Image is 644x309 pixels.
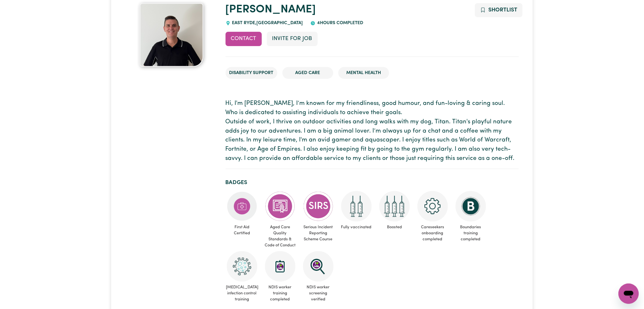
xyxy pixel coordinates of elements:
img: Care and support worker has completed First Aid Certification [227,191,257,222]
button: Add to shortlist [475,3,523,17]
img: CS Academy: Introduction to NDIS Worker Training course completed [265,251,295,282]
span: [MEDICAL_DATA] infection control training [226,282,259,305]
img: CS Academy: Aged Care Quality Standards & Code of Conduct course completed [265,191,295,222]
span: Serious Incident Reporting Scheme Course [302,222,335,245]
h2: Badges [226,179,519,186]
span: First Aid Certified [226,222,259,239]
img: CS Academy: Boundaries in care and support work course completed [456,191,486,222]
img: NDIS Worker Screening Verified [303,251,334,282]
button: Contact [226,32,262,46]
span: Boundaries training completed [454,222,487,245]
button: Invite for Job [267,32,318,46]
span: Boosted [378,222,411,233]
li: Aged Care [282,67,333,79]
span: Shortlist [488,7,517,13]
span: Careseekers onboarding completed [416,222,449,245]
li: Disability Support [226,67,277,79]
img: Care and support worker has received 2 doses of COVID-19 vaccine [341,191,372,222]
li: Mental Health [338,67,389,79]
img: CS Academy: COVID-19 Infection Control Training course completed [227,251,257,282]
p: Hi, I'm [PERSON_NAME], I’m known for my friendliness, good humour, and fun-loving & caring soul. ... [226,99,519,163]
span: NDIS worker screening verified [302,282,335,305]
img: Care and support worker has received booster dose of COVID-19 vaccination [379,191,410,222]
span: Aged Care Quality Standards & Code of Conduct [264,222,297,251]
iframe: Button to launch messaging window [619,284,639,304]
span: 4 hours completed [315,21,363,25]
img: CS Academy: Careseekers Onboarding course completed [417,191,448,222]
a: [PERSON_NAME] [226,4,316,15]
a: Aaron's profile picture' [125,3,218,67]
img: Aaron [140,3,203,67]
span: EAST RYDE , [GEOGRAPHIC_DATA] [231,21,303,25]
span: NDIS worker training completed [264,282,297,305]
span: Fully vaccinated [340,222,373,233]
img: CS Academy: Serious Incident Reporting Scheme course completed [303,191,334,222]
